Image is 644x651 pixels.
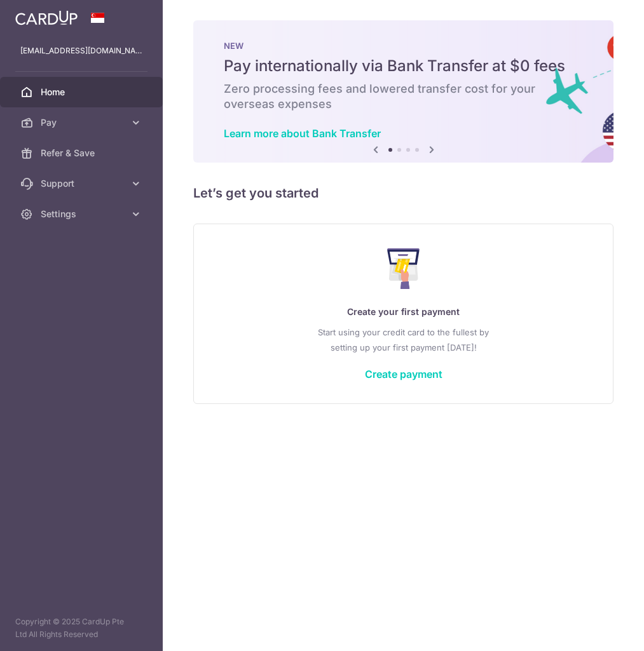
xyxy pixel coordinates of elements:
img: CardUp [15,10,78,25]
p: Start using your credit card to the fullest by setting up your first payment [DATE]! [219,325,587,355]
p: [EMAIL_ADDRESS][DOMAIN_NAME] [20,44,142,57]
h5: Let’s get you started [193,183,613,203]
img: Make Payment [387,248,420,289]
span: Refer & Save [41,147,125,159]
span: Support [41,177,125,190]
span: Pay [41,116,125,129]
a: Create payment [365,368,442,380]
a: Learn more about Bank Transfer [224,127,381,140]
p: Create your first payment [219,304,587,319]
h5: Pay internationally via Bank Transfer at $0 fees [224,56,583,76]
span: Settings [41,208,125,220]
span: Home [41,86,125,98]
h6: Zero processing fees and lowered transfer cost for your overseas expenses [224,81,583,112]
p: NEW [224,41,583,51]
img: Bank transfer banner [193,20,613,163]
